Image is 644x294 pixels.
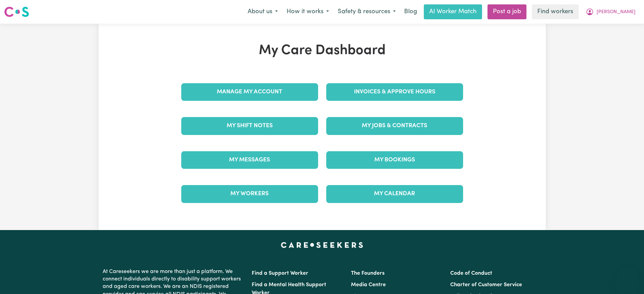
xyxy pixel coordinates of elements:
[281,242,363,248] a: Careseekers home page
[181,151,318,169] a: My Messages
[326,83,463,101] a: Invoices & Approve Hours
[326,117,463,135] a: My Jobs & Contracts
[597,8,636,16] span: [PERSON_NAME]
[243,5,282,19] button: About us
[532,4,579,19] a: Find workers
[487,4,526,19] a: Post a job
[351,271,385,276] a: The Founders
[450,282,522,288] a: Charter of Customer Service
[252,271,308,276] a: Find a Support Worker
[181,185,318,203] a: My Workers
[181,117,318,135] a: My Shift Notes
[351,282,386,288] a: Media Centre
[617,267,639,289] iframe: Button to launch messaging window
[181,83,318,101] a: Manage My Account
[581,5,640,19] button: My Account
[4,4,29,20] a: Careseekers logo
[450,271,492,276] a: Code of Conduct
[4,6,29,18] img: Careseekers logo
[424,4,482,19] a: AI Worker Match
[333,5,400,19] button: Safety & resources
[177,43,467,59] h1: My Care Dashboard
[326,185,463,203] a: My Calendar
[282,5,333,19] button: How it works
[326,151,463,169] a: My Bookings
[400,4,421,19] a: Blog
